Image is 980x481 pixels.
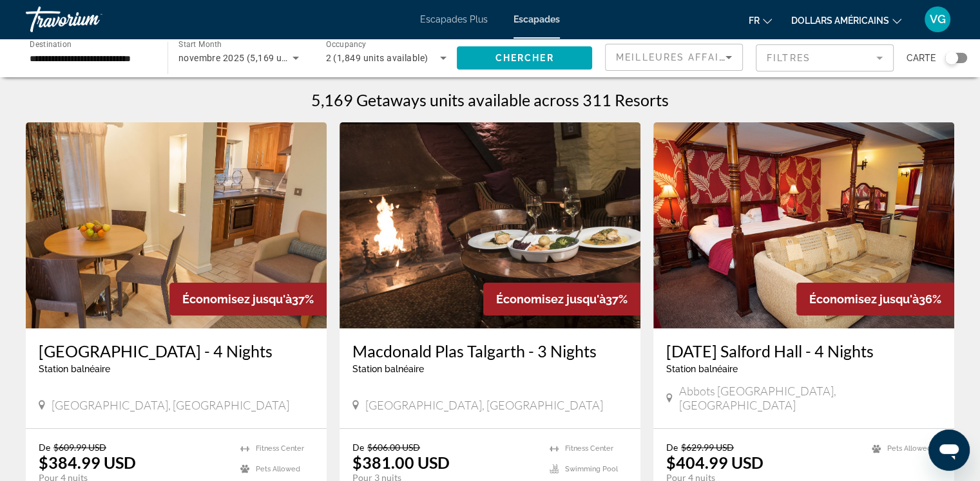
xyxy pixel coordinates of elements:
mat-select: Sort by [616,50,732,65]
button: Filter [756,44,894,72]
div: 37% [483,283,640,316]
button: Changer de devise [791,11,901,30]
span: Start Month [178,40,222,49]
font: fr [749,15,760,26]
font: VG [930,12,946,26]
iframe: Bouton de lancement de la fenêtre de messagerie [928,429,970,471]
a: Travorium [26,3,155,36]
div: 37% [169,283,327,316]
img: 1916I01X.jpg [26,122,327,328]
span: $606.00 USD [367,442,420,453]
span: De [39,442,50,453]
a: Macdonald Plas Talgarth - 3 Nights [352,341,628,361]
p: $384.99 USD [39,453,136,472]
p: $404.99 USD [666,453,764,472]
span: Fitness Center [256,444,304,453]
button: Menu utilisateur [921,6,954,33]
span: Chercher [495,53,554,63]
span: Station balnéaire [666,364,738,374]
button: Chercher [457,46,592,70]
span: Économisez jusqu'à [496,292,606,306]
button: Changer de langue [749,11,772,30]
span: $609.99 USD [53,442,106,453]
img: DM88I01X.jpg [653,122,954,328]
span: Meilleures affaires [616,52,740,62]
span: Économisez jusqu'à [809,292,919,306]
img: 1846O01X.jpg [340,122,640,328]
span: De [352,442,364,453]
span: $629.99 USD [681,442,734,453]
a: [DATE] Salford Hall - 4 Nights [666,341,941,361]
span: Swimming Pool [565,465,618,473]
h1: 5,169 Getaways units available across 311 Resorts [311,90,669,109]
span: Occupancy [326,40,367,49]
span: [GEOGRAPHIC_DATA], [GEOGRAPHIC_DATA] [52,398,289,412]
span: Carte [907,49,936,67]
span: Abbots [GEOGRAPHIC_DATA], [GEOGRAPHIC_DATA] [679,384,941,412]
span: Station balnéaire [352,364,424,374]
span: [GEOGRAPHIC_DATA], [GEOGRAPHIC_DATA] [365,398,603,412]
span: De [666,442,678,453]
a: Escapades [514,14,560,24]
p: $381.00 USD [352,453,450,472]
span: Pets Allowed [887,444,932,453]
a: Escapades Plus [420,14,488,24]
span: Pets Allowed [256,465,300,473]
a: [GEOGRAPHIC_DATA] - 4 Nights [39,341,314,361]
span: novembre 2025 (5,169 units available) [178,53,341,63]
span: Économisez jusqu'à [182,292,292,306]
font: dollars américains [791,15,889,26]
span: Station balnéaire [39,364,110,374]
div: 36% [796,283,954,316]
span: 2 (1,849 units available) [326,53,428,63]
span: Fitness Center [565,444,613,453]
span: Destination [30,39,72,48]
